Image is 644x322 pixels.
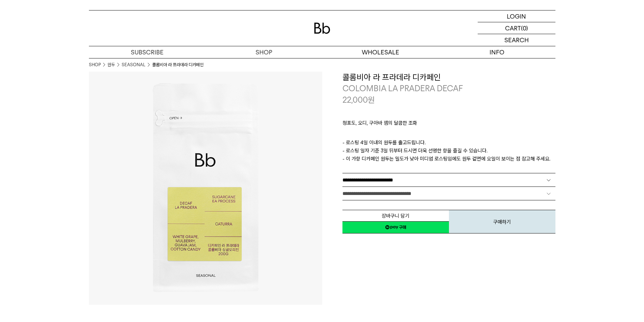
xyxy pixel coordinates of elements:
[89,72,322,305] img: 콜롬비아 라 프라데라 디카페인
[89,46,206,58] a: SUBSCRIBE
[368,95,375,105] span: 원
[342,94,375,106] p: 22,000
[505,22,521,34] p: CART
[122,61,145,68] a: SEASONAL
[206,46,322,58] a: SHOP
[521,22,528,34] p: (0)
[342,221,449,233] a: 새창
[342,139,555,163] p: - 로스팅 4일 이내의 원두를 출고드립니다. - 로스팅 일자 기준 3일 뒤부터 드시면 더욱 선명한 향을 즐길 수 있습니다. - 이 가향 디카페인 원두는 밀도가 낮아 미디엄 로...
[478,10,555,22] a: LOGIN
[314,23,330,34] img: 로고
[478,22,555,34] a: CART (0)
[342,72,555,83] h3: 콜롬비아 라 프라데라 디카페인
[507,10,526,22] p: LOGIN
[342,210,449,222] button: 장바구니 담기
[439,46,555,58] p: INFO
[342,83,555,94] p: COLOMBIA LA PRADERA DECAF
[449,210,555,233] button: 구매하기
[89,61,101,68] a: SHOP
[342,119,555,130] p: 청포도, 오디, 구아바 잼의 달콤한 조화
[342,130,555,139] p: ㅤ
[108,61,115,68] a: 원두
[322,46,439,58] p: WHOLESALE
[504,34,529,46] p: SEARCH
[152,61,204,68] li: 콜롬비아 라 프라데라 디카페인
